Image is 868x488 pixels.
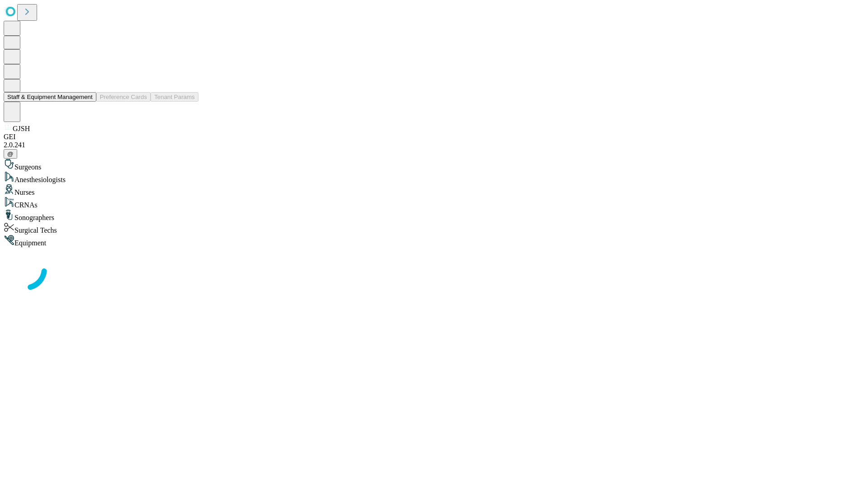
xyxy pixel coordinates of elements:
[4,92,96,102] button: Staff & Equipment Management
[4,184,864,197] div: Nurses
[13,125,30,132] span: GJSH
[4,159,864,171] div: Surgeons
[4,197,864,209] div: CRNAs
[96,92,151,102] button: Preference Cards
[4,222,864,235] div: Surgical Techs
[4,235,864,247] div: Equipment
[151,92,198,102] button: Tenant Params
[7,150,14,157] span: @
[4,141,864,149] div: 2.0.241
[4,149,17,159] button: @
[4,133,864,141] div: GEI
[4,209,864,222] div: Sonographers
[4,171,864,184] div: Anesthesiologists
